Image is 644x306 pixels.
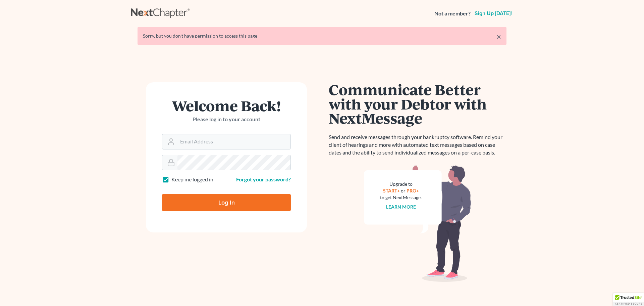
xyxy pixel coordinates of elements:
input: Email Address [177,134,290,149]
h1: Welcome Back! [162,98,291,113]
a: Learn more [386,204,416,210]
h1: Communicate Better with your Debtor with NextMessage [329,82,506,125]
input: Log In [162,194,291,211]
img: nextmessage_bg-59042aed3d76b12b5cd301f8e5b87938c9018125f34e5fa2b7a6b67550977c72.svg [364,165,471,282]
p: Send and receive messages through your bankruptcy software. Remind your client of hearings and mo... [329,133,506,157]
div: Sorry, but you don't have permission to access this page [143,33,501,39]
div: to get NextMessage. [380,194,422,201]
a: START+ [383,188,400,193]
a: Sign up [DATE]! [473,11,513,16]
div: TrustedSite Certified [613,293,644,306]
div: Upgrade to [380,181,422,187]
p: Please log in to your account [162,116,291,123]
span: or [401,188,406,193]
label: Keep me logged in [171,176,213,183]
a: PRO+ [407,188,419,193]
a: Forgot your password? [236,176,291,182]
strong: Not a member? [434,10,471,17]
a: × [496,33,501,41]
